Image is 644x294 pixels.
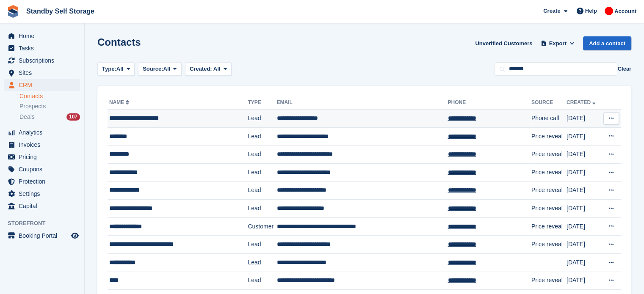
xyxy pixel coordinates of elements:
[19,126,69,138] span: Analytics
[531,217,567,236] td: Price reveal
[531,200,567,218] td: Price reveal
[4,151,80,163] a: menu
[248,272,276,290] td: Lead
[531,146,567,164] td: Price reveal
[190,66,212,72] span: Created:
[531,272,567,290] td: Price reveal
[543,7,560,15] span: Create
[19,67,69,79] span: Sites
[4,30,80,42] a: menu
[19,30,69,42] span: Home
[19,176,69,187] span: Protection
[617,65,631,73] button: Clear
[531,236,567,254] td: Price reveal
[248,217,276,236] td: Customer
[4,230,80,242] a: menu
[102,65,116,73] span: Type:
[4,188,80,200] a: menu
[567,272,601,290] td: [DATE]
[567,181,601,200] td: [DATE]
[19,151,69,163] span: Pricing
[19,139,69,151] span: Invoices
[531,163,567,181] td: Price reveal
[116,65,124,73] span: All
[138,62,182,76] button: Source: All
[248,146,276,164] td: Lead
[248,96,276,110] th: Type
[248,236,276,254] td: Lead
[567,253,601,272] td: [DATE]
[531,96,567,110] th: Source
[185,62,232,76] button: Created: All
[66,113,80,121] div: 107
[567,163,601,181] td: [DATE]
[448,96,531,110] th: Phone
[4,126,80,138] a: menu
[143,65,163,73] span: Source:
[276,96,448,110] th: Email
[19,200,69,212] span: Capital
[19,163,69,175] span: Coupons
[109,99,131,105] a: Name
[248,127,276,146] td: Lead
[567,99,597,105] a: Created
[549,39,567,48] span: Export
[19,113,80,121] a: Deals 107
[531,110,567,128] td: Phone call
[539,36,576,50] button: Export
[8,219,84,228] span: Storefront
[248,110,276,128] td: Lead
[4,139,80,151] a: menu
[4,163,80,175] a: menu
[19,230,69,242] span: Booking Portal
[567,217,601,236] td: [DATE]
[4,42,80,54] a: menu
[585,7,597,15] span: Help
[531,181,567,200] td: Price reveal
[614,7,636,16] span: Account
[248,253,276,272] td: Lead
[23,4,98,18] a: Standby Self Storage
[97,62,135,76] button: Type: All
[567,146,601,164] td: [DATE]
[19,92,80,100] a: Contacts
[4,79,80,91] a: menu
[97,36,141,48] h1: Contacts
[605,7,613,15] img: Aaron Winter
[567,200,601,218] td: [DATE]
[7,5,19,18] img: stora-icon-8386f47178a22dfd0bd8f6a31ec36ba5ce8667c1dd55bd0f319d3a0aa187defe.svg
[4,176,80,187] a: menu
[19,42,69,54] span: Tasks
[19,55,69,66] span: Subscriptions
[248,163,276,181] td: Lead
[4,200,80,212] a: menu
[19,113,35,121] span: Deals
[163,65,171,73] span: All
[4,67,80,79] a: menu
[19,79,69,91] span: CRM
[19,188,69,200] span: Settings
[248,181,276,200] td: Lead
[213,66,221,72] span: All
[567,236,601,254] td: [DATE]
[567,127,601,146] td: [DATE]
[248,200,276,218] td: Lead
[4,55,80,66] a: menu
[472,36,536,50] a: Unverified Customers
[531,127,567,146] td: Price reveal
[70,231,80,241] a: Preview store
[19,102,46,110] span: Prospects
[583,36,631,50] a: Add a contact
[19,102,80,111] a: Prospects
[567,110,601,128] td: [DATE]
